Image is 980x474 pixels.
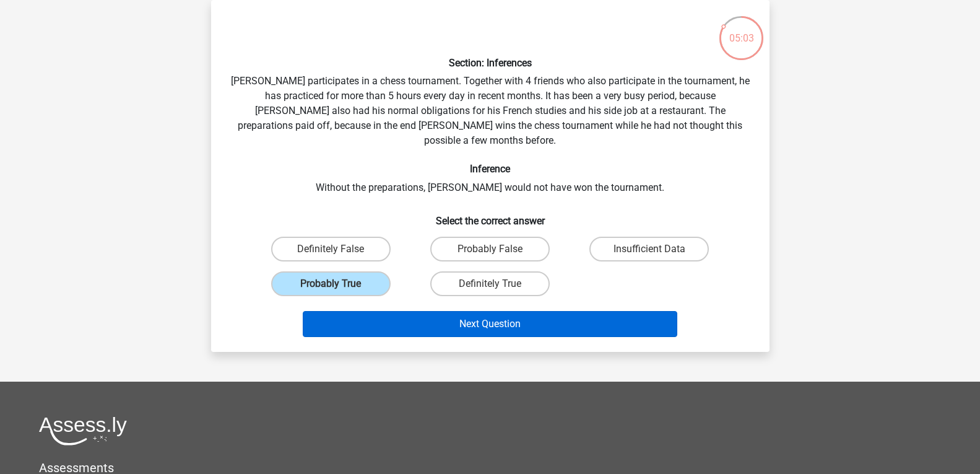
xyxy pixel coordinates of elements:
[430,237,550,261] label: Probably False
[231,57,750,69] h6: Section: Inferences
[39,416,127,445] img: Assessly logo
[271,237,391,261] label: Definitely False
[231,205,750,227] h6: Select the correct answer
[718,15,765,46] div: 05:03
[430,271,550,296] label: Definitely True
[231,163,750,175] h6: Inference
[271,271,391,296] label: Probably True
[303,311,677,337] button: Next Question
[216,10,765,342] div: [PERSON_NAME] participates in a chess tournament. Together with 4 friends who also participate in...
[589,237,709,261] label: Insufficient Data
